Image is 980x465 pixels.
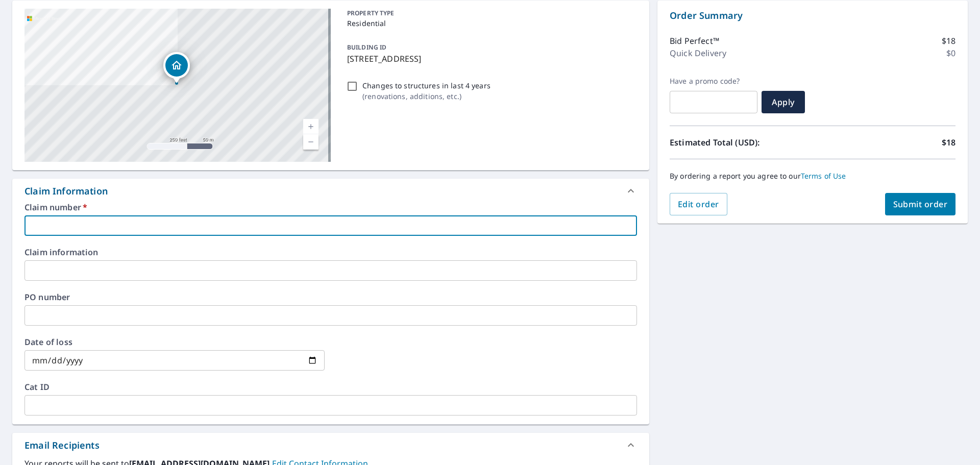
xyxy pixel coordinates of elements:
[347,9,633,18] p: PROPERTY TYPE
[24,338,325,346] label: Date of loss
[670,47,726,59] p: Quick Delivery
[670,136,813,149] p: Estimated Total (USD):
[347,43,386,52] p: BUILDING ID
[670,35,719,47] p: Bid Perfect™
[303,134,318,150] a: Current Level 17, Zoom Out
[12,179,649,203] div: Claim Information
[801,171,846,181] a: Terms of Use
[24,184,108,198] div: Claim Information
[670,77,757,86] label: Have a promo code?
[24,203,637,211] label: Claim number
[885,193,956,215] button: Submit order
[678,199,719,210] span: Edit order
[770,96,797,108] span: Apply
[163,52,190,84] div: Dropped pin, building 1, Residential property, 8011 W Catalina Dr Phoenix, AZ 85033
[347,53,633,65] p: [STREET_ADDRESS]
[347,18,633,29] p: Residential
[893,199,948,210] span: Submit order
[12,433,649,457] div: Email Recipients
[670,193,727,215] button: Edit order
[670,9,955,22] p: Order Summary
[942,136,955,149] p: $18
[24,248,637,256] label: Claim information
[946,47,955,59] p: $0
[24,438,100,452] div: Email Recipients
[303,119,318,134] a: Current Level 17, Zoom In
[942,35,955,47] p: $18
[762,91,805,113] button: Apply
[670,172,955,181] p: By ordering a report you agree to our
[24,293,637,301] label: PO number
[24,383,637,391] label: Cat ID
[362,80,491,91] p: Changes to structures in last 4 years
[362,91,491,102] p: ( renovations, additions, etc. )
